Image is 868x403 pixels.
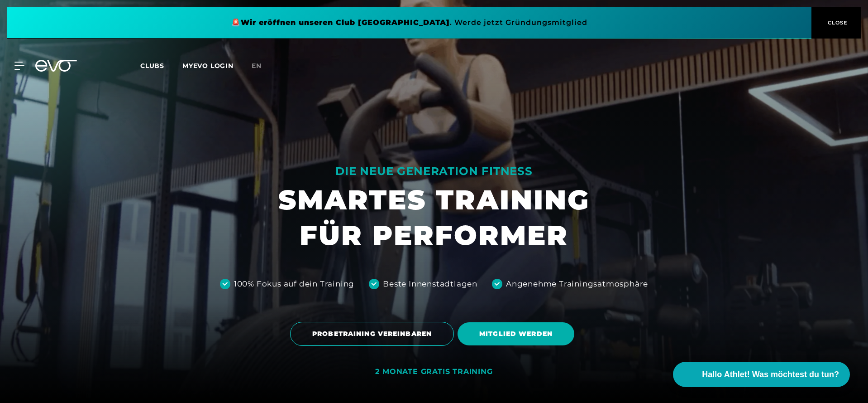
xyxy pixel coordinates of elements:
[383,278,477,290] div: Beste Innenstadtlagen
[278,182,590,253] h1: SMARTES TRAINING FÜR PERFORMER
[278,164,590,179] div: DIE NEUE GENERATION FITNESS
[234,278,354,290] div: 100% Fokus auf dein Training
[375,367,492,377] div: 2 MONATE GRATIS TRAINING
[140,62,164,70] span: Clubs
[825,19,848,27] span: CLOSE
[811,7,861,39] button: CLOSE
[673,362,850,387] button: Hallo Athlet! Was möchtest du tun?
[458,316,578,352] a: MITGLIED WERDEN
[252,62,262,70] span: en
[182,62,234,70] a: MYEVO LOGIN
[290,315,458,353] a: PROBETRAINING VEREINBAREN
[479,329,553,339] span: MITGLIED WERDEN
[252,61,272,71] a: en
[506,278,648,290] div: Angenehme Trainingsatmosphäre
[312,329,432,339] span: PROBETRAINING VEREINBAREN
[140,61,182,70] a: Clubs
[702,369,839,381] span: Hallo Athlet! Was möchtest du tun?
